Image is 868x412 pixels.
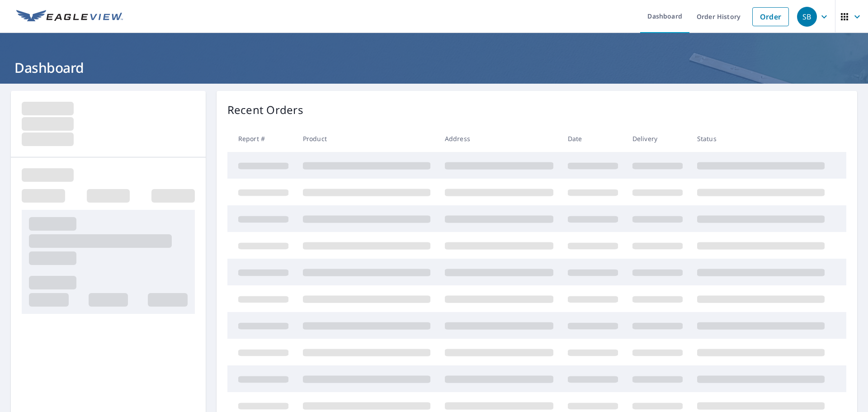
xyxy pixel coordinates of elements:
[227,102,303,118] p: Recent Orders
[227,125,296,152] th: Report #
[797,7,817,27] div: SB
[561,125,625,152] th: Date
[438,125,561,152] th: Address
[16,10,123,24] img: EV Logo
[11,58,857,77] h1: Dashboard
[625,125,690,152] th: Delivery
[296,125,438,152] th: Product
[690,125,832,152] th: Status
[752,7,789,26] a: Order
